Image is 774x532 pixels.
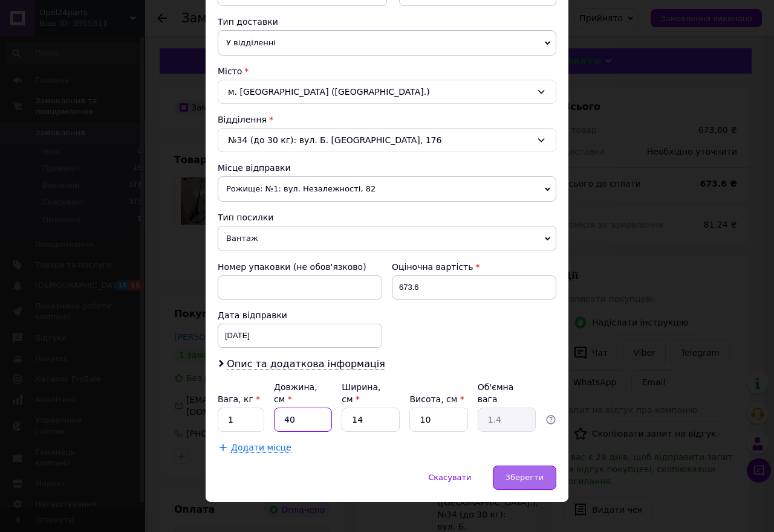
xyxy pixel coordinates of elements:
span: Рожище: №1: вул. Незалежності, 82 [218,176,556,202]
div: Об'ємна вага [478,381,536,405]
span: Тип доставки [218,17,278,27]
div: Номер упаковки (не обов'язково) [218,261,382,273]
span: Опис та додаткова інформація [227,358,385,370]
span: Вантаж [218,226,556,251]
span: У відділенні [218,30,556,56]
span: Зберегти [506,473,544,482]
div: Оціночна вартість [392,261,556,273]
div: м. [GEOGRAPHIC_DATA] ([GEOGRAPHIC_DATA].) [218,80,556,104]
label: Висота, см [409,394,464,404]
span: Скасувати [428,473,471,482]
label: Вага, кг [218,394,260,404]
span: Додати місце [231,443,291,453]
div: Місто [218,65,556,77]
label: Ширина, см [342,382,380,404]
span: Тип посилки [218,213,273,222]
div: Відділення [218,114,556,126]
span: Місце відправки [218,163,291,173]
div: Дата відправки [218,309,382,321]
label: Довжина, см [274,382,317,404]
div: №34 (до 30 кг): вул. Б. [GEOGRAPHIC_DATA], 176 [218,128,556,152]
